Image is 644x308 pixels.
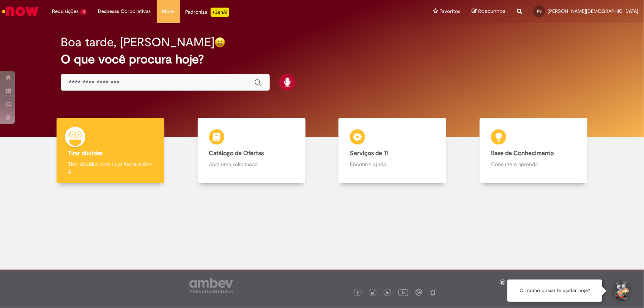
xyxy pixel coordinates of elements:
b: Serviços de TI [350,149,389,157]
p: Abra uma solicitação [209,160,294,168]
p: Encontre ajuda [350,160,435,168]
img: logo_footer_workplace.png [416,289,422,296]
span: Requisições [52,8,79,15]
b: Base de Conhecimento [491,149,554,157]
p: +GenAi [211,8,229,17]
div: Oi, como posso te ajudar hoje? [507,280,602,302]
a: Serviços de TI Encontre ajuda [322,118,463,184]
img: logo_footer_naosei.png [430,289,436,296]
img: logo_footer_facebook.png [356,291,360,295]
a: Tirar dúvidas Tirar dúvidas com Lupi Assist e Gen Ai [40,118,181,184]
span: 11 [80,9,87,15]
span: PS [537,9,542,14]
span: Favoritos [439,8,460,15]
b: Tirar dúvidas [68,149,102,157]
span: Rascunhos [478,8,505,15]
p: Tirar dúvidas com Lupi Assist e Gen Ai [68,160,153,176]
div: Padroniza [186,8,229,17]
img: logo_footer_twitter.png [371,291,375,295]
img: logo_footer_linkedin.png [386,291,390,295]
a: Catálogo de Ofertas Abra uma solicitação [181,118,322,184]
button: Iniciar Conversa de Suporte [610,280,633,302]
a: Base de Conhecimento Consulte e aprenda [463,118,604,184]
img: happy-face.png [214,37,225,48]
img: logo_footer_ambev_rotulo_gray.png [189,278,233,293]
h2: Boa tarde, [PERSON_NAME] [61,36,214,49]
p: Consulte e aprenda [491,160,576,168]
span: More [162,8,174,15]
b: Catálogo de Ofertas [209,149,264,157]
h2: O que você procura hoje? [61,53,583,66]
span: Despesas Corporativas [98,8,151,15]
img: logo_footer_youtube.png [398,288,408,297]
span: [PERSON_NAME][DEMOGRAPHIC_DATA] [548,8,638,14]
img: ServiceNow [1,4,40,19]
a: Rascunhos [472,8,505,15]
